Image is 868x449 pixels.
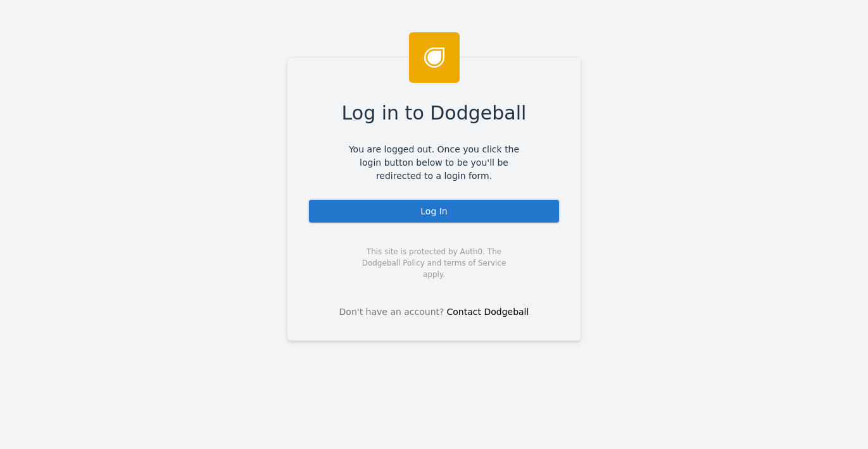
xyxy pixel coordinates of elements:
[308,199,560,224] div: Log In
[447,307,529,317] a: Contact Dodgeball
[351,246,517,280] span: This site is protected by Auth0. The Dodgeball Policy and terms of Service apply.
[339,143,529,183] span: You are logged out. Once you click the login button below to be you'll be redirected to a login f...
[339,305,444,319] span: Don't have an account?
[342,99,527,127] span: Log in to Dodgeball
